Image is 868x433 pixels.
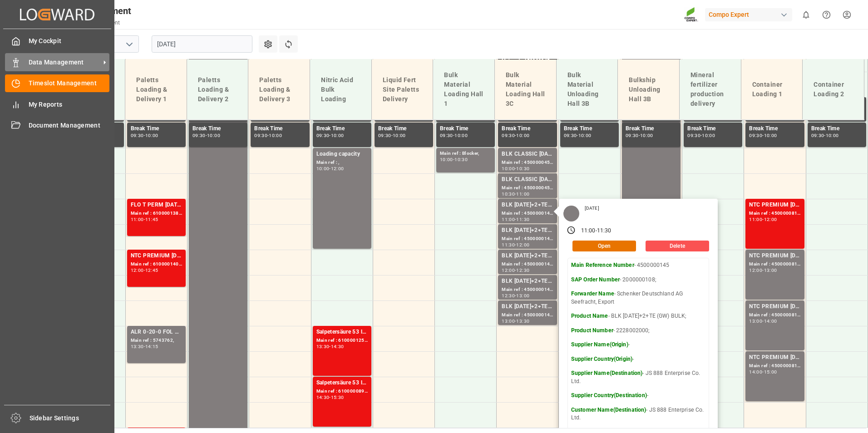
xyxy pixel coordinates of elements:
[131,201,182,210] div: FLO T PERM [DATE] 25kg (x60) INT;BFL CA SL 20L (x48) ES,PT;FLO T Turf 20-5-8 25kg (x42) INT;BC PL...
[502,277,553,286] div: BLK [DATE]+2+TE (GW) BULK;
[454,157,468,162] div: 10:30
[317,72,364,108] div: Nitric Acid Bulk Loading
[762,319,764,323] div: -
[144,268,145,272] div: -
[207,133,220,138] div: 10:00
[515,243,516,247] div: -
[378,124,429,133] div: Break Time
[145,133,158,138] div: 10:00
[144,133,145,138] div: -
[764,370,777,374] div: 15:00
[762,370,764,374] div: -
[571,327,613,334] strong: Product Number
[502,319,515,323] div: 13:00
[564,133,577,138] div: 09:30
[145,217,158,221] div: 11:45
[515,294,516,298] div: -
[391,133,393,138] div: -
[502,150,553,159] div: BLK CLASSIC [DATE]+3+TE BULK;
[502,261,553,268] div: Main ref : 4500000146, 2000000108;
[502,243,515,247] div: 11:30
[762,268,764,272] div: -
[749,362,800,370] div: Main ref : 4500000818, 2000000613;
[131,261,182,268] div: Main ref : 6100001400, 2000000945;
[378,133,391,138] div: 09:30
[639,133,640,138] div: -
[582,205,602,212] div: [DATE]
[646,241,709,251] button: Delete
[502,226,553,235] div: BLK [DATE]+2+TE (GW) BULK;
[749,124,800,133] div: Break Time
[515,167,516,171] div: -
[329,395,330,399] div: -
[640,133,653,138] div: 10:00
[762,133,764,138] div: -
[625,72,672,108] div: Bulkship Unloading Hall 3B
[516,243,529,247] div: 12:00
[764,217,777,221] div: 12:00
[30,413,111,423] span: Sidebar Settings
[749,302,800,311] div: NTC PREMIUM [DATE] 50kg (x25) NLA MTO;
[131,251,182,261] div: NTC PREMIUM [DATE] 25kg (x40) D,EN,PL;BT T NK [DATE] 11%UH 3M 25kg (x40) INT;BT TURF N [DATE] 13%...
[571,276,705,284] p: - 2000000108;
[29,36,110,46] span: My Cockpit
[502,184,553,192] div: Main ref : 4500000456, 2000000389;
[516,268,529,272] div: 12:30
[192,133,206,138] div: 09:30
[256,72,302,108] div: Paletts Loading & Delivery 3
[626,133,639,138] div: 09:30
[29,58,100,67] span: Data Management
[762,217,764,221] div: -
[571,341,628,348] strong: Supplier Name(Origin)
[749,201,800,210] div: NTC PREMIUM [DATE] 50kg (x25) NLA MTO;
[502,217,515,221] div: 11:00
[454,133,468,138] div: 10:00
[502,251,553,261] div: BLK [DATE]+2+TE (GW) BULK;
[749,370,762,374] div: 14:00
[329,344,330,349] div: -
[192,124,244,133] div: Break Time
[571,261,705,270] p: - 4500000145
[5,95,109,113] a: My Reports
[29,121,110,130] span: Document Management
[131,328,182,337] div: ALR 0-20-0 FOL 25 D,AT,CH,EN,BLN;BLK CLASSIC [DATE] FOL 25 D,EN,FR,NL,PL;BLK CLASSIC [DATE] FOL 2...
[502,210,553,217] div: Main ref : 4500000145, 2000000108;
[515,192,516,196] div: -
[749,217,762,221] div: 11:00
[684,7,699,23] img: Screenshot%202023-09-29%20at%2010.02.21.png_1712312052.png
[316,395,330,399] div: 14:30
[571,312,705,320] p: - BLK [DATE]+2+TE (GW) BULK;
[749,76,795,103] div: Container Loading 1
[502,286,553,294] div: Main ref : 4500000148, 2000000108;
[577,133,578,138] div: -
[379,72,426,108] div: Liquid Fert Site Paletts Delivery
[131,210,182,217] div: Main ref : 6100001380, 2000001183;
[516,217,529,221] div: 11:30
[502,175,553,184] div: BLK CLASSIC [DATE]+3+TE BULK;
[571,392,705,400] p: -
[764,268,777,272] div: 13:00
[502,235,553,243] div: Main ref : 4500000147, 2000000108;
[516,319,529,323] div: 13:30
[329,133,330,138] div: -
[316,133,330,138] div: 09:30
[810,76,857,103] div: Container Loading 2
[749,353,800,362] div: NTC PREMIUM [DATE] 50kg (x25) NLA MTO;
[515,217,516,221] div: -
[152,35,252,53] input: DD.MM.YYYY
[440,133,453,138] div: 09:30
[564,124,615,133] div: Break Time
[515,268,516,272] div: -
[331,344,344,349] div: 14:30
[516,133,529,138] div: 10:00
[440,150,491,157] div: Main ref : Blocker,
[502,159,553,167] div: Main ref : 4500000455, 2000000389;
[331,395,344,399] div: 15:30
[131,217,144,221] div: 11:00
[502,133,515,138] div: 09:30
[453,157,454,162] div: -
[145,344,158,349] div: 14:15
[749,261,800,268] div: Main ref : 4500000816, 2000000613;
[502,192,515,196] div: 10:30
[331,167,344,171] div: 12:00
